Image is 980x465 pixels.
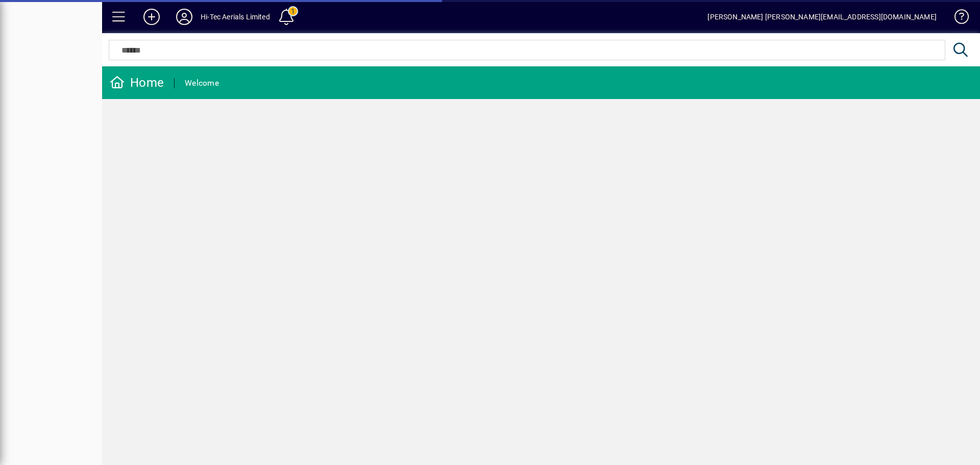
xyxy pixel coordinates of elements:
div: [PERSON_NAME] [PERSON_NAME][EMAIL_ADDRESS][DOMAIN_NAME] [707,9,937,25]
div: Welcome [185,75,219,91]
div: Hi-Tec Aerials Limited [201,9,270,25]
div: Home [110,75,164,91]
button: Profile [168,8,201,26]
button: Add [135,8,168,26]
a: Knowledge Base [947,2,967,35]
